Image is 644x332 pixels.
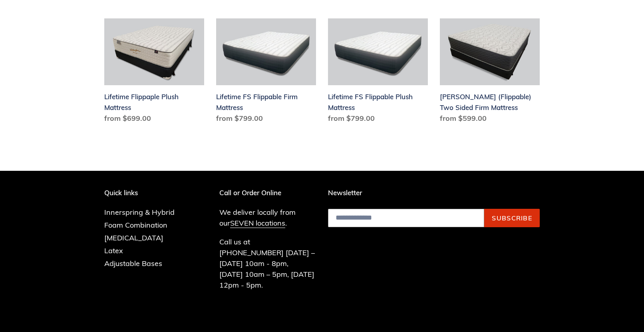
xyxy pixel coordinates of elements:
[230,218,285,228] a: SEVEN locations
[328,209,484,227] input: Email address
[219,236,316,290] p: Call us at [PHONE_NUMBER] [DATE] – [DATE] 10am - 8pm, [DATE] 10am – 5pm, [DATE] 12pm - 5pm.
[219,189,316,197] p: Call or Order Online
[104,233,163,242] a: [MEDICAL_DATA]
[104,208,175,217] a: Innerspring & Hybrid
[104,18,204,127] a: Lifetime Flippaple Plush Mattress
[492,214,532,222] span: Subscribe
[328,18,428,127] a: Lifetime FS Flippable Plush Mattress
[219,207,316,228] p: We deliver locally from our .
[440,18,540,127] a: Del Ray (Flippable) Two Sided Firm Mattress
[104,259,162,268] a: Adjustable Bases
[104,220,167,230] a: Foam Combination
[484,209,540,227] button: Subscribe
[216,18,316,127] a: Lifetime FS Flippable Firm Mattress
[104,246,123,255] a: Latex
[104,189,187,197] p: Quick links
[328,189,540,197] p: Newsletter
